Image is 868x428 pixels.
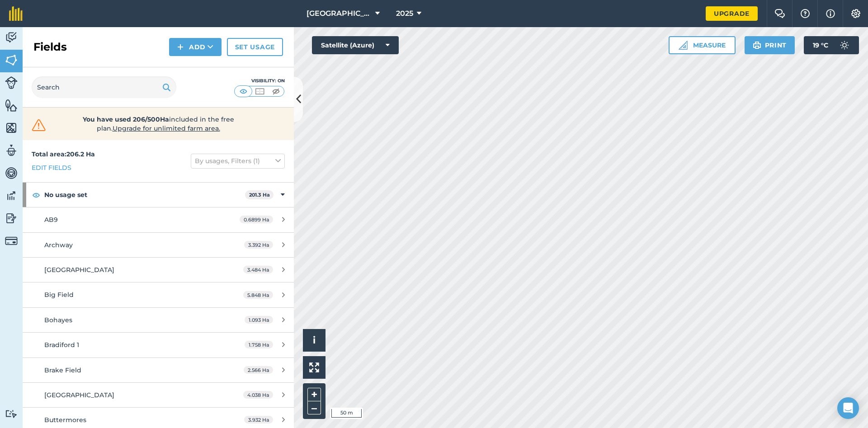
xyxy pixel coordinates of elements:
[23,308,294,332] a: Bohayes1.093 Ha
[23,207,294,232] a: AB90.6899 Ha
[249,192,270,198] strong: 201.3 Ha
[307,401,321,414] button: –
[32,150,95,158] strong: Total area : 206.2 Ha
[83,115,169,123] strong: You have used 206/500Ha
[307,8,372,19] span: [GEOGRAPHIC_DATA]
[243,266,273,273] span: 3.484 Ha
[753,40,761,51] img: svg+xml;base64,PHN2ZyB4bWxucz0iaHR0cDovL3d3dy53My5vcmcvMjAwMC9zdmciIHdpZHRoPSIxOSIgaGVpZ2h0PSIyNC...
[44,216,58,224] span: AB9
[44,241,73,249] span: Archway
[44,341,79,349] span: Bradiford 1
[9,6,23,21] img: fieldmargin Logo
[774,9,785,18] img: Two speech bubbles overlapping with the left bubble in the forefront
[23,333,294,357] a: Bradiford 11.758 Ha
[5,212,18,225] img: svg+xml;base64,PD94bWwgdmVyc2lvbj0iMS4wIiBlbmNvZGluZz0idXRmLTgiPz4KPCEtLSBHZW5lcmF0b3I6IEFkb2JlIE...
[44,266,114,274] span: [GEOGRAPHIC_DATA]
[33,40,67,54] h2: Fields
[303,329,325,352] button: i
[32,189,40,200] img: svg+xml;base64,PHN2ZyB4bWxucz0iaHR0cDovL3d3dy53My5vcmcvMjAwMC9zdmciIHdpZHRoPSIxOCIgaGVpZ2h0PSIyNC...
[5,99,18,112] img: svg+xml;base64,PHN2ZyB4bWxucz0iaHR0cDovL3d3dy53My5vcmcvMjAwMC9zdmciIHdpZHRoPSI1NiIgaGVpZ2h0PSI2MC...
[309,362,319,372] img: Four arrows, one pointing top left, one top right, one bottom right and the last bottom left
[5,409,18,418] img: svg+xml;base64,PD94bWwgdmVyc2lvbj0iMS4wIiBlbmNvZGluZz0idXRmLTgiPz4KPCEtLSBHZW5lcmF0b3I6IEFkb2JlIE...
[44,183,245,207] strong: No usage set
[243,391,273,399] span: 4.038 Ha
[227,38,283,56] a: Set usage
[162,82,171,93] img: svg+xml;base64,PHN2ZyB4bWxucz0iaHR0cDovL3d3dy53My5vcmcvMjAwMC9zdmciIHdpZHRoPSIxOSIgaGVpZ2h0PSIyNC...
[745,36,795,54] button: Print
[23,258,294,282] a: [GEOGRAPHIC_DATA]3.484 Ha
[244,241,273,249] span: 3.392 Ha
[5,166,18,180] img: svg+xml;base64,PD94bWwgdmVyc2lvbj0iMS4wIiBlbmNvZGluZz0idXRmLTgiPz4KPCEtLSBHZW5lcmF0b3I6IEFkb2JlIE...
[23,383,294,407] a: [GEOGRAPHIC_DATA]4.038 Ha
[5,235,18,247] img: svg+xml;base64,PD94bWwgdmVyc2lvbj0iMS4wIiBlbmNvZGluZz0idXRmLTgiPz4KPCEtLSBHZW5lcmF0b3I6IEFkb2JlIE...
[669,36,736,54] button: Measure
[5,189,18,202] img: svg+xml;base64,PD94bWwgdmVyc2lvbj0iMS4wIiBlbmNvZGluZz0idXRmLTgiPz4KPCEtLSBHZW5lcmF0b3I6IEFkb2JlIE...
[32,163,71,173] a: Edit fields
[313,334,316,346] span: i
[44,291,74,299] span: Big Field
[244,416,273,423] span: 3.932 Ha
[813,36,828,54] span: 19 ° C
[5,31,18,44] img: svg+xml;base64,PD94bWwgdmVyc2lvbj0iMS4wIiBlbmNvZGluZz0idXRmLTgiPz4KPCEtLSBHZW5lcmF0b3I6IEFkb2JlIE...
[30,118,48,132] img: svg+xml;base64,PHN2ZyB4bWxucz0iaHR0cDovL3d3dy53My5vcmcvMjAwMC9zdmciIHdpZHRoPSIzMiIgaGVpZ2h0PSIzMC...
[44,366,81,374] span: Brake Field
[244,366,273,374] span: 2.566 Ha
[706,6,758,21] a: Upgrade
[835,36,854,54] img: svg+xml;base64,PD94bWwgdmVyc2lvbj0iMS4wIiBlbmNvZGluZz0idXRmLTgiPz4KPCEtLSBHZW5lcmF0b3I6IEFkb2JlIE...
[44,416,86,424] span: Buttermores
[113,124,220,132] span: Upgrade for unlimited farm area.
[32,76,176,98] input: Search
[30,115,287,133] a: You have used 206/500Haincluded in the free plan.Upgrade for unlimited farm area.
[191,154,285,168] button: By usages, Filters (1)
[238,87,249,96] img: svg+xml;base64,PHN2ZyB4bWxucz0iaHR0cDovL3d3dy53My5vcmcvMjAwMC9zdmciIHdpZHRoPSI1MCIgaGVpZ2h0PSI0MC...
[245,341,273,348] span: 1.758 Ha
[44,391,114,399] span: [GEOGRAPHIC_DATA]
[396,8,413,19] span: 2025
[23,183,294,207] div: No usage set201.3 Ha
[245,316,273,324] span: 1.093 Ha
[169,38,222,56] button: Add
[804,36,859,54] button: 19 °C
[240,216,273,223] span: 0.6899 Ha
[234,77,285,85] div: Visibility: On
[837,397,859,419] div: Open Intercom Messenger
[312,36,399,54] button: Satellite (Azure)
[5,121,18,135] img: svg+xml;base64,PHN2ZyB4bWxucz0iaHR0cDovL3d3dy53My5vcmcvMjAwMC9zdmciIHdpZHRoPSI1NiIgaGVpZ2h0PSI2MC...
[23,282,294,307] a: Big Field5.848 Ha
[307,388,321,401] button: +
[177,42,184,52] img: svg+xml;base64,PHN2ZyB4bWxucz0iaHR0cDovL3d3dy53My5vcmcvMjAwMC9zdmciIHdpZHRoPSIxNCIgaGVpZ2h0PSIyNC...
[44,316,72,324] span: Bohayes
[254,87,265,96] img: svg+xml;base64,PHN2ZyB4bWxucz0iaHR0cDovL3d3dy53My5vcmcvMjAwMC9zdmciIHdpZHRoPSI1MCIgaGVpZ2h0PSI0MC...
[5,144,18,157] img: svg+xml;base64,PD94bWwgdmVyc2lvbj0iMS4wIiBlbmNvZGluZz0idXRmLTgiPz4KPCEtLSBHZW5lcmF0b3I6IEFkb2JlIE...
[23,233,294,257] a: Archway3.392 Ha
[826,8,835,19] img: svg+xml;base64,PHN2ZyB4bWxucz0iaHR0cDovL3d3dy53My5vcmcvMjAwMC9zdmciIHdpZHRoPSIxNyIgaGVpZ2h0PSIxNy...
[5,53,18,67] img: svg+xml;base64,PHN2ZyB4bWxucz0iaHR0cDovL3d3dy53My5vcmcvMjAwMC9zdmciIHdpZHRoPSI1NiIgaGVpZ2h0PSI2MC...
[243,291,273,299] span: 5.848 Ha
[5,76,18,89] img: svg+xml;base64,PD94bWwgdmVyc2lvbj0iMS4wIiBlbmNvZGluZz0idXRmLTgiPz4KPCEtLSBHZW5lcmF0b3I6IEFkb2JlIE...
[850,9,861,18] img: A cog icon
[62,115,255,133] span: included in the free plan .
[23,358,294,382] a: Brake Field2.566 Ha
[679,41,688,50] img: Ruler icon
[800,9,811,18] img: A question mark icon
[270,87,282,96] img: svg+xml;base64,PHN2ZyB4bWxucz0iaHR0cDovL3d3dy53My5vcmcvMjAwMC9zdmciIHdpZHRoPSI1MCIgaGVpZ2h0PSI0MC...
